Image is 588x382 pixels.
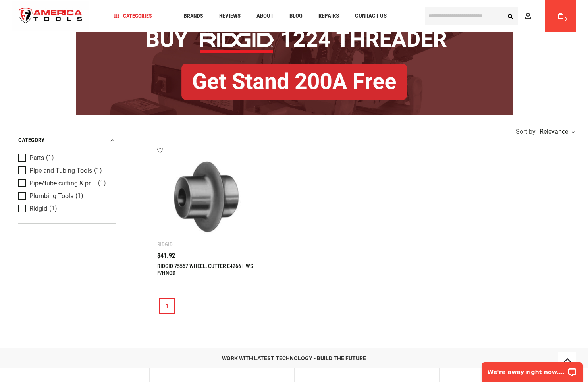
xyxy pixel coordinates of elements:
[157,253,175,259] span: $41.92
[476,357,588,382] iframe: LiveChat chat widget
[351,11,390,21] a: Contact Us
[98,180,106,187] span: (1)
[253,11,277,21] a: About
[18,166,114,175] a: Pipe and Tubing Tools (1)
[29,180,96,187] span: Pipe/tube cutting & preparation
[29,205,47,212] span: Ridgid
[76,10,513,115] img: BOGO: Buy RIDGID® 1224 Threader, Get Stand 200A Free!
[18,192,114,201] a: Plumbing Tools (1)
[286,11,306,21] a: Blog
[18,179,114,188] a: Pipe/tube cutting & preparation (1)
[538,129,574,135] div: Relevance
[165,155,250,239] img: RIDGID 75557 WHEEL, CUTTER E4266 HWS F/HNGD
[12,1,89,31] a: store logo
[114,13,152,19] span: Categories
[94,167,102,174] span: (1)
[318,13,339,19] span: Repairs
[216,11,244,21] a: Reviews
[49,205,57,212] span: (1)
[18,154,114,162] a: Parts (1)
[46,154,54,161] span: (1)
[289,13,303,19] span: Blog
[110,11,156,21] a: Categories
[29,154,44,162] span: Parts
[256,13,274,19] span: About
[516,129,536,135] span: Sort by
[315,11,343,21] a: Repairs
[159,298,175,314] a: 1
[184,13,203,19] span: Brands
[157,241,173,247] div: Ridgid
[180,11,207,21] a: Brands
[29,167,92,174] span: Pipe and Tubing Tools
[565,17,567,21] span: 0
[75,193,83,199] span: (1)
[29,193,73,200] span: Plumbing Tools
[18,135,116,146] div: category
[157,263,253,276] a: RIDGID 75557 WHEEL, CUTTER E4266 HWS F/HNGD
[12,1,89,31] img: America Tools
[18,205,114,213] a: Ridgid (1)
[355,13,387,19] span: Contact Us
[18,127,116,224] div: Product Filters
[503,8,518,23] button: Search
[219,13,241,19] span: Reviews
